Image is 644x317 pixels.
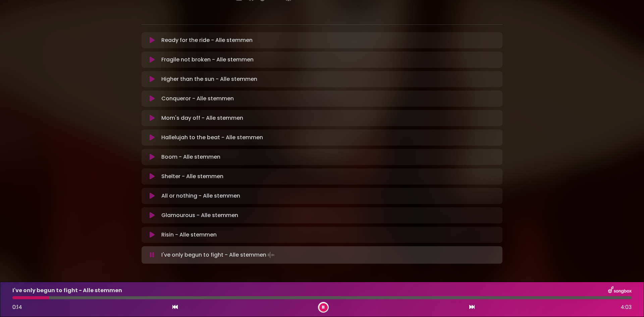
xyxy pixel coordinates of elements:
p: Glamourous - Alle stemmen [161,211,238,219]
p: All or nothing - Alle stemmen [161,192,240,200]
img: songbox-logo-white.png [608,286,632,295]
p: I've only begun to fight - Alle stemmen [12,286,122,295]
p: Conqueror - Alle stemmen [161,95,234,103]
p: Risin - Alle stemmen [161,231,217,239]
img: waveform4.gif [266,250,276,260]
p: Higher than the sun - Alle stemmen [161,75,257,83]
p: I've only begun to fight - Alle stemmen [161,250,276,260]
p: Fragile not broken - Alle stemmen [161,56,254,64]
p: Shelter - Alle stemmen [161,172,223,180]
p: Boom - Alle stemmen [161,153,220,161]
p: Ready for the ride - Alle stemmen [161,36,253,44]
p: Hallelujah to the beat - Alle stemmen [161,134,263,142]
p: Mom's day off - Alle stemmen [161,114,243,122]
